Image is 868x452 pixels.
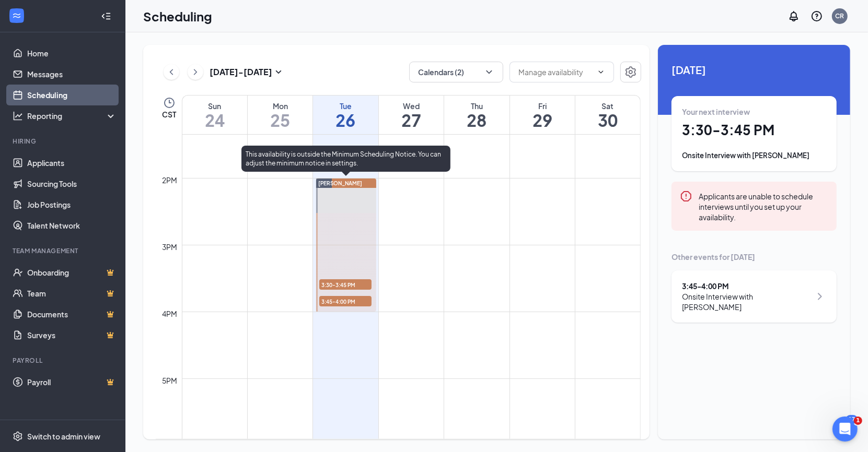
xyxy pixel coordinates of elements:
[379,111,444,129] h1: 27
[27,152,117,173] a: Applicants
[518,66,593,78] input: Manage availability
[13,246,114,255] div: Team Management
[672,62,837,78] span: [DATE]
[143,7,212,25] h1: Scheduling
[832,417,858,442] iframe: Intercom live chat
[409,62,503,82] button: Calendars (2)ChevronDown
[241,146,450,172] div: This availability is outside the Minimum Scheduling Notice. You can adjust the minimum notice in ...
[811,10,823,22] svg: QuestionInfo
[27,215,117,236] a: Talent Network
[11,10,22,21] svg: WorkstreamLogo
[182,111,247,129] h1: 24
[27,64,117,85] a: Messages
[682,281,811,291] div: 3:45 - 4:00 PM
[166,66,177,78] svg: ChevronLeft
[27,304,117,325] a: DocumentsCrown
[188,64,203,80] button: ChevronRight
[27,43,117,64] a: Home
[248,96,313,134] a: August 25, 2025
[575,101,640,111] div: Sat
[319,296,372,306] span: 3:45-4:00 PM
[27,173,117,194] a: Sourcing Tools
[27,283,117,304] a: TeamCrown
[27,262,117,283] a: OnboardingCrown
[672,252,837,262] div: Other events for [DATE]
[248,101,313,111] div: Mon
[379,96,444,134] a: August 27, 2025
[597,68,605,76] svg: ChevronDown
[163,97,176,109] svg: Clock
[620,62,641,82] button: Settings
[444,111,509,129] h1: 28
[27,85,117,105] a: Scheduling
[164,64,179,80] button: ChevronLeft
[27,372,117,392] a: PayrollCrown
[248,111,313,129] h1: 25
[27,325,117,346] a: SurveysCrown
[182,96,247,134] a: August 24, 2025
[27,431,100,442] div: Switch to admin view
[160,174,180,186] div: 2pm
[162,109,176,120] span: CST
[160,241,180,253] div: 3pm
[699,190,828,222] div: Applicants are unable to schedule interviews until you set up your availability.
[510,111,575,129] h1: 29
[313,111,378,129] h1: 26
[319,279,372,290] span: 3:30-3:45 PM
[13,137,114,146] div: Hiring
[682,150,826,161] div: Onsite Interview with [PERSON_NAME]
[575,111,640,129] h1: 30
[682,121,826,139] h1: 3:30 - 3:45 PM
[313,96,378,134] a: August 26, 2025
[682,291,811,312] div: Onsite Interview with [PERSON_NAME]
[210,66,272,78] h3: [DATE] - [DATE]
[160,375,180,386] div: 5pm
[160,308,180,319] div: 4pm
[484,67,494,77] svg: ChevronDown
[444,101,509,111] div: Thu
[182,101,247,111] div: Sun
[318,180,362,186] span: [PERSON_NAME]
[313,101,378,111] div: Tue
[190,66,201,78] svg: ChevronRight
[444,96,509,134] a: August 28, 2025
[575,96,640,134] a: August 30, 2025
[836,11,844,20] div: CR
[510,96,575,134] a: August 29, 2025
[13,356,114,365] div: Payroll
[27,194,117,215] a: Job Postings
[846,415,858,424] div: 17
[272,66,285,78] svg: SmallChevronDown
[682,106,826,117] div: Your next interview
[624,66,637,78] svg: Settings
[680,190,692,203] svg: Error
[27,111,117,121] div: Reporting
[379,101,444,111] div: Wed
[13,111,23,121] svg: Analysis
[13,431,23,442] svg: Settings
[788,10,800,22] svg: Notifications
[101,11,111,21] svg: Collapse
[814,290,826,303] svg: ChevronRight
[510,101,575,111] div: Fri
[854,417,862,425] span: 1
